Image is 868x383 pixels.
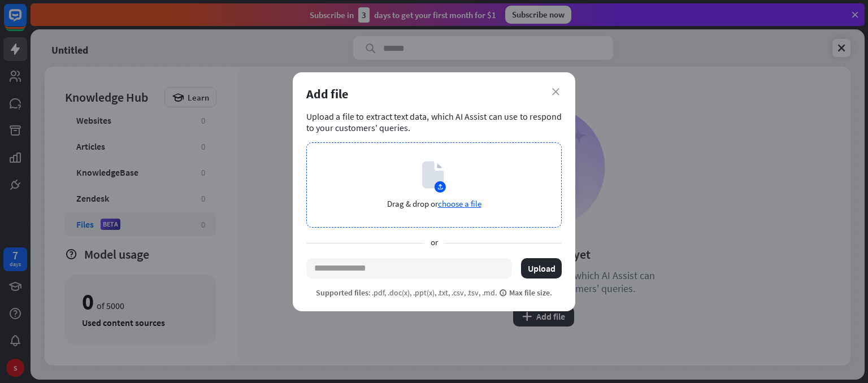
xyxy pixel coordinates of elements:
button: Open LiveChat chat widget [9,5,43,38]
span: Supported files [316,288,368,298]
div: Add file [306,86,562,102]
p: Drag & drop or [387,198,481,209]
button: Upload [521,258,562,278]
div: Upload a file to extract text data, which AI Assist can use to respond to your customers' queries. [306,111,562,133]
p: : .pdf, .doc(x), .ppt(x), .txt, .csv, .tsv, .md. [316,288,552,298]
span: choose a file [438,198,481,209]
span: or [424,237,445,249]
i: close [552,88,559,95]
span: Max file size. [499,288,552,298]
